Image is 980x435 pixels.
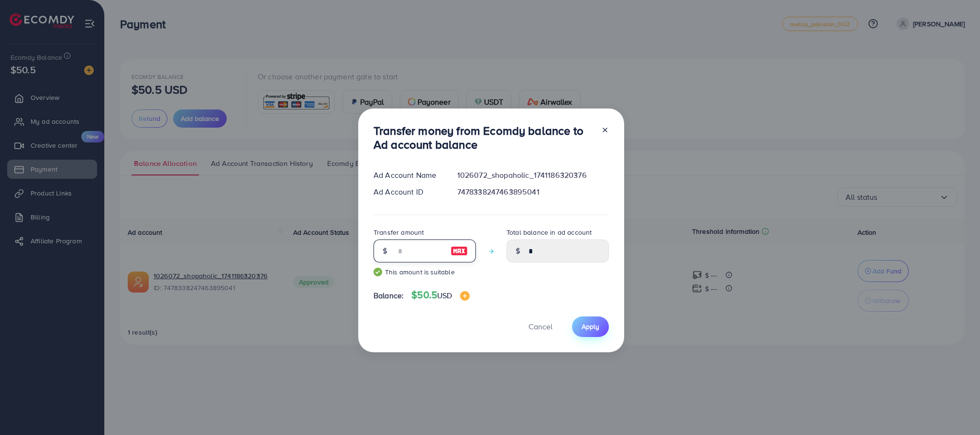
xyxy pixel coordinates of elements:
[517,316,564,337] button: Cancel
[374,228,424,237] label: Transfer amount
[582,322,599,331] span: Apply
[507,228,592,237] label: Total balance in ad account
[460,291,470,301] img: image
[374,124,594,152] h3: Transfer money from Ecomdy balance to Ad account balance
[374,290,404,301] span: Balance:
[366,170,450,181] div: Ad Account Name
[366,186,450,197] div: Ad Account ID
[451,245,468,257] img: image
[374,268,382,276] img: guide
[411,289,469,301] h4: $50.5
[450,170,617,181] div: 1026072_shopaholic_1741186320376
[572,316,609,337] button: Apply
[529,321,552,332] span: Cancel
[939,392,973,428] iframe: Chat
[437,290,452,301] span: USD
[450,186,617,197] div: 7478338247463895041
[374,267,476,277] small: This amount is suitable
